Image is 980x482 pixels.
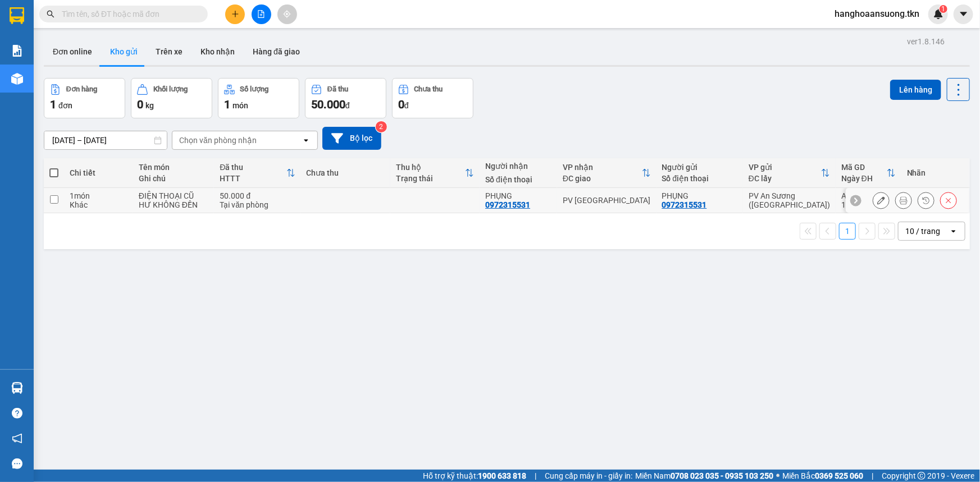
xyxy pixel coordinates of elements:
[11,73,23,85] img: warehouse-icon
[327,85,348,93] div: Đã thu
[50,98,56,111] span: 1
[905,226,940,237] div: 10 / trang
[749,191,830,209] div: PV An Sương ([GEOGRAPHIC_DATA])
[671,471,773,480] strong: 0708 023 035 - 0935 103 250
[662,200,707,209] div: 0972315531
[954,4,973,24] button: caret-down
[563,196,651,205] div: PV [GEOGRAPHIC_DATA]
[749,174,821,183] div: ĐC lấy
[147,38,192,65] button: Trên xe
[815,471,863,480] strong: 0369 525 060
[58,101,72,110] span: đơn
[941,5,945,13] span: 1
[14,81,179,119] b: GỬI : PV An Sương ([GEOGRAPHIC_DATA])
[563,163,642,172] div: VP nhận
[918,472,926,480] span: copyright
[423,470,526,482] span: Hỗ trợ kỹ thuật:
[137,98,143,111] span: 0
[257,10,265,18] span: file-add
[662,191,737,200] div: PHỤNG
[396,174,465,183] div: Trạng thái
[872,470,873,482] span: |
[44,38,101,65] button: Đơn online
[404,101,409,110] span: đ
[392,78,473,118] button: Chưa thu0đ
[959,9,969,19] span: caret-down
[749,163,821,172] div: VP gửi
[231,10,239,18] span: plus
[11,45,23,57] img: solution-icon
[743,158,836,188] th: Toggle SortBy
[12,433,22,444] span: notification
[302,136,311,145] svg: open
[836,158,901,188] th: Toggle SortBy
[478,471,526,480] strong: 1900 633 818
[70,200,127,209] div: Khác
[10,7,24,24] img: logo-vxr
[776,474,780,478] span: ⚪️
[662,174,737,183] div: Số điện thoại
[101,38,147,65] button: Kho gửi
[907,35,945,48] div: ver 1.8.146
[949,227,958,236] svg: open
[224,98,230,111] span: 1
[933,9,943,19] img: icon-new-feature
[782,470,863,482] span: Miền Bắc
[940,5,947,13] sup: 1
[826,7,928,21] span: hanghoaansuong.tkn
[66,85,97,93] div: Đơn hàng
[390,158,480,188] th: Toggle SortBy
[14,14,70,70] img: logo.jpg
[179,135,257,146] div: Chọn văn phòng nhận
[563,174,642,183] div: ĐC giao
[414,85,443,93] div: Chưa thu
[220,163,286,172] div: Đã thu
[283,10,291,18] span: aim
[376,121,387,132] sup: 2
[485,162,551,171] div: Người nhận
[485,200,530,209] div: 0972315531
[252,4,271,24] button: file-add
[345,101,350,110] span: đ
[662,163,737,172] div: Người gửi
[105,27,470,42] li: [STREET_ADDRESS][PERSON_NAME]. [GEOGRAPHIC_DATA], Tỉnh [GEOGRAPHIC_DATA]
[139,191,208,200] div: ĐIỆN THOẠI CŨ
[307,168,385,177] div: Chưa thu
[545,470,632,482] span: Cung cấp máy in - giấy in:
[535,470,536,482] span: |
[240,85,269,93] div: Số lượng
[62,8,194,20] input: Tìm tên, số ĐT hoặc mã đơn
[44,78,125,118] button: Đơn hàng1đơn
[214,158,300,188] th: Toggle SortBy
[557,158,657,188] th: Toggle SortBy
[277,4,297,24] button: aim
[485,191,551,200] div: PHỤNG
[220,191,295,200] div: 50.000 đ
[305,78,386,118] button: Đã thu50.000đ
[322,127,381,150] button: Bộ lọc
[839,223,856,240] button: 1
[192,38,244,65] button: Kho nhận
[635,470,773,482] span: Miền Nam
[139,163,208,172] div: Tên món
[218,78,299,118] button: Số lượng1món
[233,101,248,110] span: món
[890,80,941,100] button: Lên hàng
[907,168,963,177] div: Nhãn
[70,168,127,177] div: Chi tiết
[12,458,22,469] span: message
[841,163,887,172] div: Mã GD
[841,174,887,183] div: Ngày ĐH
[220,174,286,183] div: HTTT
[220,200,295,209] div: Tại văn phòng
[244,38,309,65] button: Hàng đã giao
[873,192,890,209] div: Sửa đơn hàng
[11,382,23,394] img: warehouse-icon
[47,10,54,18] span: search
[44,131,167,149] input: Select a date range.
[153,85,188,93] div: Khối lượng
[139,200,208,209] div: HƯ KHÔNG ĐỀN
[398,98,404,111] span: 0
[225,4,245,24] button: plus
[139,174,208,183] div: Ghi chú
